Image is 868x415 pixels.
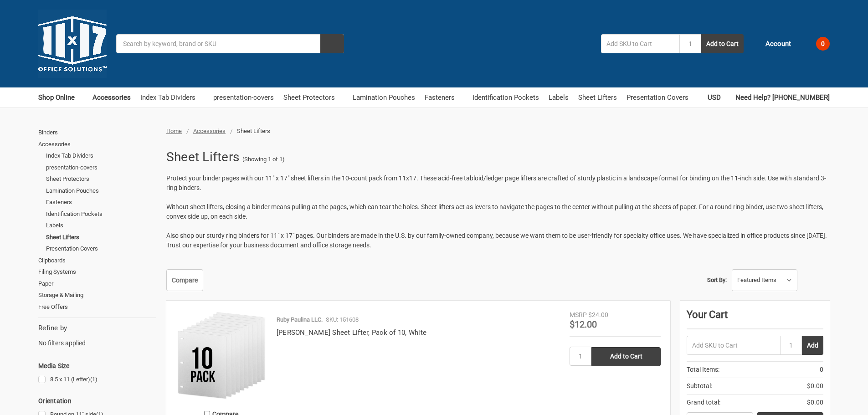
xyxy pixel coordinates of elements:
a: Sheet Lifters [578,87,617,108]
a: Compare [166,269,203,291]
a: Index Tab Dividers [46,150,156,162]
a: Accessories [193,128,226,134]
a: 0 [801,32,830,56]
p: SKU: 151608 [326,315,359,324]
span: Grand total: [687,398,720,407]
h5: Media Size [38,360,156,371]
div: MSRP [570,310,587,320]
a: Storage & Mailing [38,289,156,301]
a: Free Offers [38,301,156,313]
span: $24.00 [588,311,608,318]
a: Sheet Protectors [283,87,343,108]
button: Add [802,336,823,355]
a: USD [708,87,726,108]
a: Account [753,32,791,56]
span: Subtotal: [687,381,712,391]
a: Accessories [92,87,131,108]
div: Your Cart [687,307,823,329]
a: Identification Pockets [473,87,539,108]
img: 11x17.com [38,10,107,78]
a: Presentation Covers [627,87,688,108]
a: Need Help? [PHONE_NUMBER] [735,87,830,108]
h5: Orientation [38,395,156,406]
span: $0.00 [807,398,823,407]
a: presentation-covers [213,87,274,108]
a: Sheet Protectors [46,173,156,185]
span: Account [765,39,791,49]
a: Labels [46,220,156,231]
button: Add to Cart [701,34,744,53]
span: Sheet Lifters [237,128,270,134]
a: Presentation Covers [46,243,156,255]
p: Ruby Paulina LLC. [277,315,323,324]
a: Filing Systems [38,266,156,278]
span: (Showing 1 of 1) [242,155,285,164]
span: $12.00 [570,319,597,330]
a: Fasteners [46,196,156,208]
a: Accessories [38,138,156,150]
a: [PERSON_NAME] Sheet Lifter, Pack of 10, White [277,328,426,337]
a: Index Tab Dividers [140,87,204,108]
a: Clipboards [38,255,156,266]
a: Lamination Pouches [353,87,415,108]
a: 8.5 x 11 (Letter)(1) [38,374,156,386]
a: Shop Online [38,87,83,108]
a: Labels [549,87,569,108]
h5: Refine by [38,323,156,333]
a: Lamination Pouches [46,185,156,197]
input: Search by keyword, brand or SKU [116,34,344,53]
div: No filters applied [38,323,156,348]
span: $0.00 [807,381,823,391]
span: 0 [820,365,823,374]
span: (1) [90,376,98,383]
a: Sheet Lifters [46,231,156,243]
h1: Sheet Lifters [166,145,239,169]
input: Add SKU to Cart [687,336,780,355]
a: Paper [38,278,156,290]
a: Fasteners [425,87,463,108]
label: Sort By: [707,273,727,287]
a: Identification Pockets [46,208,156,220]
a: Binders [38,127,156,138]
span: 0 [816,37,830,51]
input: Add to Cart [591,347,661,366]
a: Home [166,128,182,134]
span: Without sheet lifters, closing a binder means pulling at the pages, which can tear the holes. She... [166,203,823,220]
img: Ruby Paulina Sheet Lifter, Pack of 10, White [176,310,267,401]
a: presentation-covers [46,162,156,174]
input: Add SKU to Cart [601,34,679,53]
span: Protect your binder pages with our 11" x 17" sheet lifters in the 10-count pack from 11x17. These... [166,174,826,191]
span: Also shop our sturdy ring binders for 11" x 17" pages. Our binders are made in the U.S. by our fa... [166,232,827,249]
span: Total Items: [687,365,719,374]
